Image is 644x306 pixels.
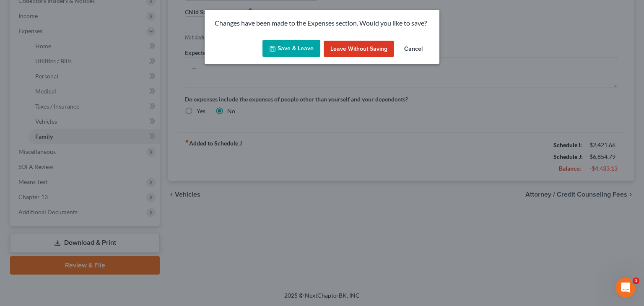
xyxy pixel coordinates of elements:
button: Leave without Saving [324,41,394,57]
button: Save & Leave [262,40,320,57]
span: 1 [633,277,639,284]
p: Changes have been made to the Expenses section. Would you like to save? [215,18,429,28]
iframe: Intercom live chat [615,277,636,298]
button: Cancel [397,41,429,57]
